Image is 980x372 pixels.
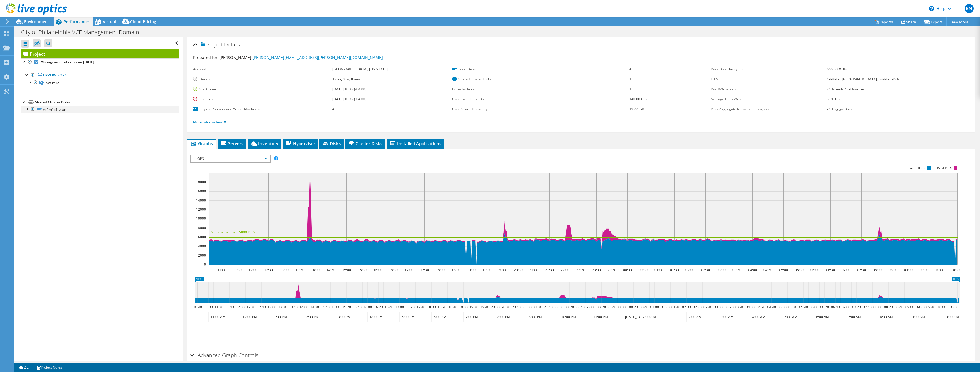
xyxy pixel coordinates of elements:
[331,305,340,310] text: 15:00
[448,305,457,310] text: 18:40
[211,230,255,235] text: 95th Percentile = 5899 IOPS
[264,267,273,272] text: 12:30
[224,41,240,48] span: Details
[24,19,49,24] span: Environment
[285,141,315,146] span: Hypervisor
[193,305,202,310] text: 10:40
[788,305,797,310] text: 05:20
[342,267,351,272] text: 15:00
[190,141,213,146] span: Graphs
[204,305,213,310] text: 11:00
[592,267,601,272] text: 23:00
[607,267,616,272] text: 23:30
[629,305,638,310] text: 00:20
[363,305,372,310] text: 16:00
[233,267,242,272] text: 11:30
[746,305,755,310] text: 04:00
[103,19,116,24] span: Virtual
[236,305,245,310] text: 12:00
[198,244,206,249] text: 4000
[193,86,332,92] label: Start Time
[544,305,553,310] text: 21:40
[452,96,629,102] label: Used Local Capacity
[827,97,840,101] b: 3.91 TiB
[373,267,382,272] text: 16:00
[512,305,521,310] text: 20:40
[395,305,404,310] text: 17:00
[310,305,319,310] text: 14:20
[623,267,632,272] text: 00:00
[469,305,478,310] text: 19:20
[629,67,631,72] b: 4
[252,55,383,60] a: [PERSON_NAME][EMAIL_ADDRESS][PERSON_NAME][DOMAIN_NAME]
[827,87,865,92] b: 21% reads / 79% writes
[767,305,776,310] text: 04:40
[196,216,206,221] text: 10000
[523,305,532,310] text: 21:00
[452,267,460,272] text: 18:30
[671,305,680,310] text: 01:40
[198,225,206,230] text: 8000
[64,19,89,24] span: Performance
[951,267,960,272] text: 10:30
[326,267,335,272] text: 14:30
[374,305,383,310] text: 16:20
[348,141,382,146] span: Cluster Disks
[196,180,206,184] text: 18000
[416,305,425,310] text: 17:40
[295,267,304,272] text: 13:30
[289,305,298,310] text: 13:40
[916,305,925,310] text: 09:20
[827,67,847,72] b: 656.50 MB/s
[321,305,330,310] text: 14:40
[863,305,872,310] text: 07:40
[220,141,243,146] span: Servers
[711,86,826,92] label: Read/Write Ratio
[870,17,897,26] a: Reports
[827,77,899,82] b: 19989 at [GEOGRAPHIC_DATA], 5899 at 95%
[810,305,818,310] text: 06:00
[965,4,974,13] span: RN
[618,305,627,310] text: 00:00
[884,305,893,310] text: 08:20
[201,42,223,48] span: Project
[405,267,413,272] text: 17:00
[15,364,33,371] a: 2
[459,305,468,310] text: 19:00
[193,96,332,102] label: End Time
[735,305,744,310] text: 03:40
[215,305,223,310] text: 11:20
[920,267,928,272] text: 09:30
[332,87,366,92] b: [DATE] 10:35 (-04:00)
[322,141,341,146] span: Disks
[389,267,398,272] text: 16:30
[358,267,367,272] text: 15:30
[873,305,882,310] text: 08:00
[332,77,360,82] b: 1 day, 0 hr, 0 min
[353,305,362,310] text: 15:40
[193,76,332,82] label: Duration
[452,86,629,92] label: Collector Runs
[935,267,944,272] text: 10:00
[491,305,500,310] text: 20:00
[217,267,226,272] text: 11:00
[46,80,61,85] span: vcf-m1c1
[452,106,629,112] label: Used Shared Capacity
[194,155,267,162] span: IOPS
[389,141,441,146] span: Installed Applications
[795,267,804,272] text: 05:30
[420,267,429,272] text: 17:30
[895,305,903,310] text: 08:40
[937,166,952,170] text: Read IOPS
[946,17,973,26] a: More
[693,305,702,310] text: 02:20
[757,305,765,310] text: 04:20
[920,17,947,26] a: Export
[873,267,882,272] text: 08:00
[639,267,648,272] text: 00:30
[810,267,819,272] text: 06:00
[629,97,647,101] b: 140.00 GiB
[248,267,257,272] text: 12:00
[268,305,276,310] text: 13:00
[748,267,757,272] text: 04:00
